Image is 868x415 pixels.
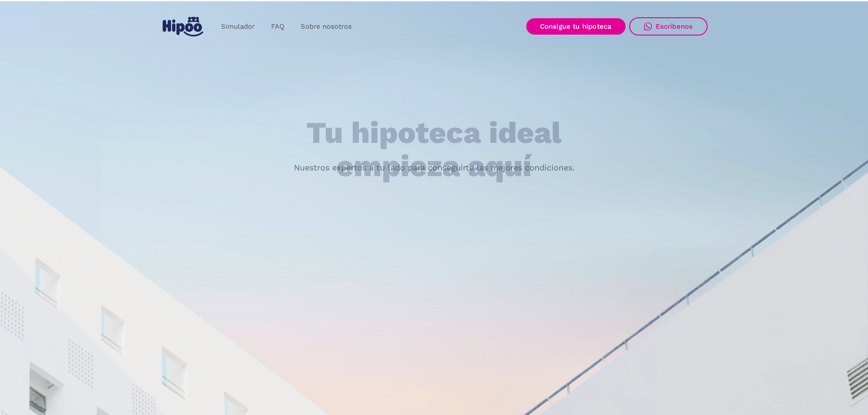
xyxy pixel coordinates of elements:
a: Escríbenos [629,17,708,36]
h1: Tu hipoteca ideal empieza aquí [261,117,606,183]
a: Consigue tu hipoteca [526,18,626,35]
a: home [161,13,205,40]
a: FAQ [263,18,293,36]
div: Escríbenos [656,22,693,31]
a: Simulador [213,18,263,36]
a: Sobre nosotros [293,18,360,36]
